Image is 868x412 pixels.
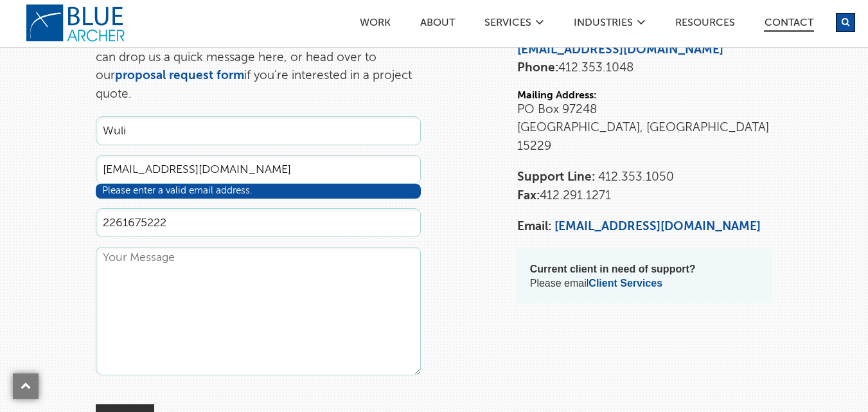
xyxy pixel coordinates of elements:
[675,18,736,31] a: Resources
[517,91,597,101] strong: Mailing Address:
[530,264,696,274] strong: Current client in need of support?
[517,220,551,233] strong: Email:
[517,168,772,205] p: 412.291.1271
[96,184,421,199] div: Please enter a valid email address.
[359,18,391,31] a: Work
[589,278,662,289] a: Client Services
[517,44,723,56] a: [EMAIL_ADDRESS][DOMAIN_NAME]
[517,190,540,202] strong: Fax:
[598,171,674,183] span: 412.353.1050
[96,30,421,103] p: Thank you for your interest in Blue [PERSON_NAME]. You can drop us a quick message here, or head ...
[764,18,814,32] a: Contact
[115,69,244,82] a: proposal request form
[96,116,421,145] input: Full Name *
[96,208,421,237] input: Phone Number *
[517,62,558,74] strong: Phone:
[26,4,128,42] a: logo
[96,155,421,184] input: Email Address *
[573,18,633,31] a: Industries
[517,171,595,183] strong: Support Line:
[530,262,759,291] p: Please email
[420,18,456,31] a: ABOUT
[517,101,772,156] p: PO Box 97248 [GEOGRAPHIC_DATA], [GEOGRAPHIC_DATA] 15229
[554,220,761,233] a: [EMAIL_ADDRESS][DOMAIN_NAME]
[484,18,532,31] a: SERVICES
